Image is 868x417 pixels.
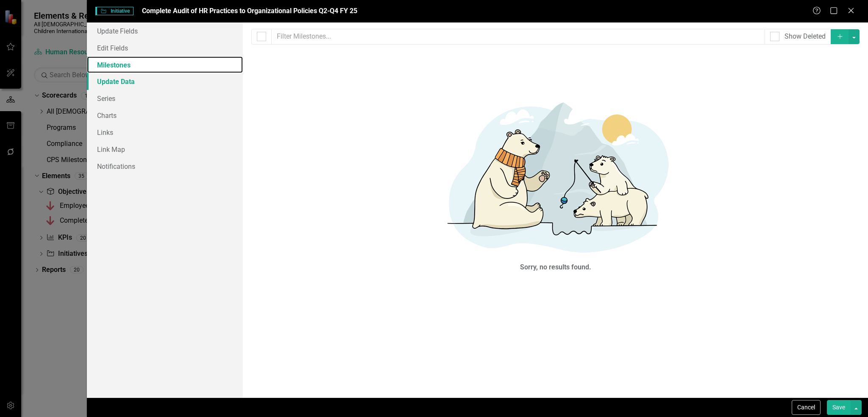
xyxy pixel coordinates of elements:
span: Complete Audit of HR Practices to Organizational Policies Q2-Q4 FY 25 [142,7,357,15]
a: Update Fields [87,22,243,39]
a: Charts [87,107,243,124]
span: Initiative [95,7,134,15]
img: No results found [428,91,683,260]
a: Notifications [87,158,243,175]
div: Show Deleted [785,32,826,42]
input: Filter Milestones... [271,29,765,45]
a: Series [87,90,243,107]
div: Sorry, no results found. [520,263,591,272]
button: Save [827,400,851,415]
a: Update Data [87,73,243,90]
a: Edit Fields [87,39,243,56]
a: Links [87,124,243,141]
a: Link Map [87,141,243,158]
button: Cancel [792,400,821,415]
a: Milestones [87,56,243,73]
